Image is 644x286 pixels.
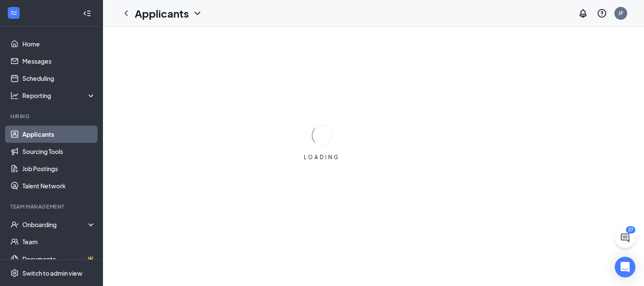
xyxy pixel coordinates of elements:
[597,8,607,18] svg: QuestionInfo
[578,8,588,18] svg: Notifications
[22,143,96,160] a: Sourcing Tools
[192,8,203,18] svg: ChevronDown
[620,233,630,243] svg: ChatActive
[22,91,96,100] div: Reporting
[626,226,635,234] div: 27
[9,9,18,17] svg: WorkstreamLogo
[10,113,94,120] div: Hiring
[22,177,96,194] a: Talent Network
[301,154,344,161] div: LOADING
[618,9,623,17] div: JF
[22,233,96,250] a: Team
[10,220,19,229] svg: UserCheck
[121,8,131,18] svg: ChevronLeft
[135,6,189,21] h1: Applicants
[83,9,91,18] svg: Collapse
[22,250,96,268] a: DocumentsCrown
[22,220,88,229] div: Onboarding
[22,269,82,277] div: Switch to admin view
[10,203,94,210] div: Team Management
[22,35,96,52] a: Home
[22,126,96,143] a: Applicants
[22,160,96,177] a: Job Postings
[22,70,96,87] a: Scheduling
[10,269,19,277] svg: Settings
[615,228,635,248] button: ChatActive
[615,257,635,277] div: Open Intercom Messenger
[10,91,19,100] svg: Analysis
[22,52,96,70] a: Messages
